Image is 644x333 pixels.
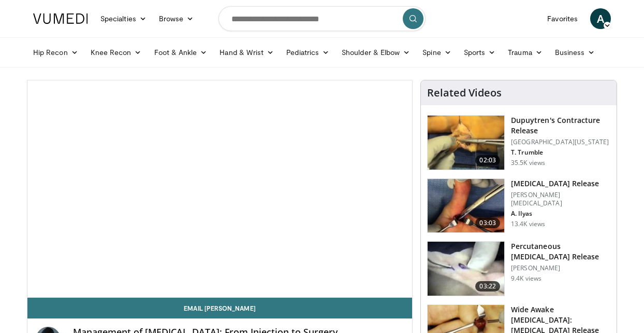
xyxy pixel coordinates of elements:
h3: [MEDICAL_DATA] Release [511,178,610,189]
img: 035938b6-583e-43cc-b20f-818d33ea51fa.150x105_q85_crop-smart_upscale.jpg [428,179,504,233]
p: [PERSON_NAME] [511,264,610,272]
h3: Percutaneous [MEDICAL_DATA] Release [511,241,610,262]
p: T. Trumble [511,148,610,157]
h3: Dupuytren's Contracture Release [511,115,610,136]
p: 35.5K views [511,159,545,167]
span: 02:03 [475,155,500,165]
a: Shoulder & Elbow [335,42,416,63]
a: Trauma [502,42,549,63]
a: A [590,8,611,29]
input: Search topics, interventions [218,6,426,31]
h4: Related Videos [427,87,502,99]
a: Specialties [94,8,153,29]
p: [PERSON_NAME] [MEDICAL_DATA] [511,191,610,207]
img: Screen_shot_2010-09-06_at_6.12.35_PM_2.png.150x105_q85_crop-smart_upscale.jpg [428,242,504,296]
a: 02:03 Dupuytren's Contracture Release [GEOGRAPHIC_DATA][US_STATE] T. Trumble 35.5K views [427,115,610,170]
a: 03:03 [MEDICAL_DATA] Release [PERSON_NAME] [MEDICAL_DATA] A. Ilyas 13.4K views [427,178,610,233]
a: Hand & Wrist [213,42,280,63]
a: Foot & Ankle [148,42,214,63]
a: 03:22 Percutaneous [MEDICAL_DATA] Release [PERSON_NAME] 9.4K views [427,241,610,296]
video-js: Video Player [27,80,412,298]
a: Spine [416,42,457,63]
a: Sports [458,42,502,63]
span: 03:22 [475,281,500,292]
img: 38790_0000_3.png.150x105_q85_crop-smart_upscale.jpg [428,116,504,170]
p: [GEOGRAPHIC_DATA][US_STATE] [511,138,610,146]
a: Business [549,42,602,63]
img: VuMedi Logo [33,13,88,24]
a: Knee Recon [84,42,148,63]
p: 9.4K views [511,274,541,283]
p: 13.4K views [511,220,545,228]
a: Favorites [541,8,584,29]
a: Email [PERSON_NAME] [27,298,412,318]
a: Browse [153,8,200,29]
a: Pediatrics [280,42,335,63]
span: 03:03 [475,218,500,228]
a: Hip Recon [27,42,84,63]
p: A. Ilyas [511,210,610,218]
